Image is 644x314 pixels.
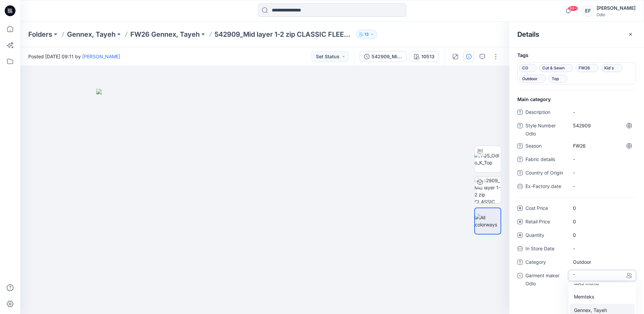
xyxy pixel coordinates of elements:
[525,245,566,254] span: In Store Date
[475,152,501,166] img: VQS_Odlo_K_Top
[542,64,570,72] span: Cut & Sewn
[570,277,635,290] div: MAS Intimo
[372,53,402,60] div: 542909_Mid layer 1-2 zip CLASSIC FLEECE KIDS_SMS_3D
[509,53,644,58] h4: Tags
[421,53,434,60] div: 10513
[573,169,632,176] span: -
[582,5,594,17] div: EF
[517,30,539,38] h2: Details
[475,177,501,203] img: 542909_Mid layer 1-2 zip CLASSIC FLEECE KIDS_SMS_3D 10513
[573,142,632,149] span: FW26
[364,31,369,38] p: 13
[573,156,632,163] span: -
[82,54,120,59] a: [PERSON_NAME]
[570,290,635,304] div: Memteks
[573,245,632,252] span: -
[597,12,636,17] div: Odlo
[552,75,564,83] span: Top
[579,64,595,72] span: FW26
[573,218,632,225] span: 0
[573,271,636,278] div: -
[522,75,543,83] span: Outdoor
[356,30,377,39] button: 13
[67,30,116,39] a: Gennex, Tayeh
[475,214,501,228] img: All colorways
[360,51,407,62] button: 542909_Mid layer 1-2 zip CLASSIC FLEECE KIDS_SMS_3D
[28,30,52,39] a: Folders
[463,51,474,62] button: Details
[525,204,566,214] span: Cost Price
[597,4,636,12] div: [PERSON_NAME]
[573,258,632,265] span: Outdoor
[573,205,632,212] span: 0
[525,258,566,268] span: Category
[573,231,632,239] span: 0
[525,155,566,165] span: Fabric details
[525,169,566,178] span: Country of Origin
[410,51,439,62] button: 10513
[517,96,551,103] span: Main category
[604,64,619,72] span: Kid`s
[568,6,578,11] span: 99+
[573,183,632,190] span: -
[215,30,353,39] p: 542909_Mid layer 1-2 zip CLASSIC FLEECE KIDS_SMS_3D
[96,89,433,314] img: eyJhbGciOiJIUzI1NiIsImtpZCI6IjAiLCJzbHQiOiJzZXMiLCJ0eXAiOiJKV1QifQ.eyJkYXRhIjp7InR5cGUiOiJzdG9yYW...
[525,108,566,118] span: Description
[573,122,632,129] span: 542909
[525,218,566,227] span: Retail Price
[522,64,534,72] span: CO
[28,53,120,60] span: Posted [DATE] 09:11 by
[525,142,566,151] span: Season
[525,182,566,192] span: Ex-Factory date
[573,108,632,116] span: -
[525,122,566,138] span: Style Number Odlo
[130,30,200,39] a: FW26 Gennex, Tayeh
[525,272,566,288] span: Garment maker Odlo
[525,231,566,241] span: Quantity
